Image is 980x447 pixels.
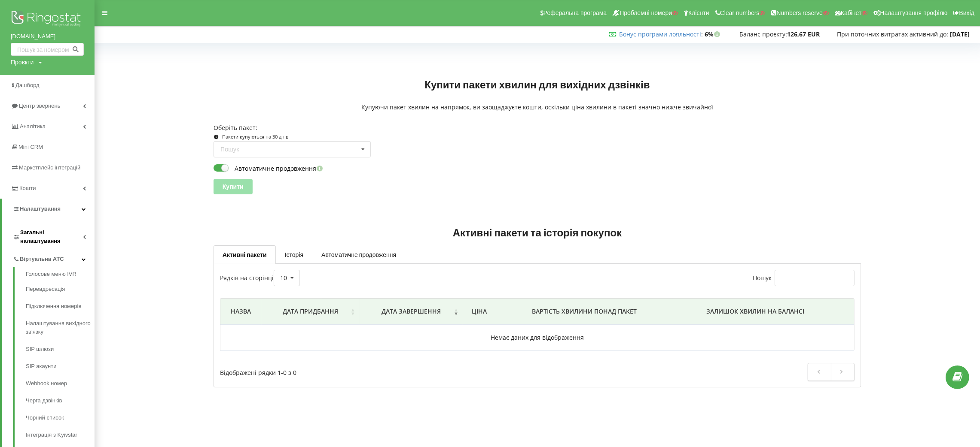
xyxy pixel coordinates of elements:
strong: 6% [705,30,722,38]
i: Увімкніть цю опцію, щоб автоматично продовжувати дію пакету в день її завершення. Кошти на продов... [316,165,324,171]
span: Clear numbers [720,9,760,16]
a: SIP шлюзи [26,341,95,358]
td: Немає даних для відображення [220,325,854,351]
span: Аналiтика [20,123,46,130]
th: Дата придбання: activate to sort column ascending [262,299,360,325]
a: Загальні налаштування [13,222,95,249]
span: Вихід [959,9,974,16]
span: Баланс проєкту: [739,30,787,38]
span: Mini CRM [18,144,43,150]
input: Пошук за номером [11,43,84,56]
span: Клієнти [688,9,709,16]
label: Рядків на сторінці [220,274,300,282]
a: [DOMAIN_NAME] [11,32,84,41]
th: Назва [220,299,262,325]
a: Черга дзвінків [26,392,95,409]
small: Пакети купуються на 30 днів [222,133,288,140]
th: Ціна [463,299,496,325]
input: Пошук [775,270,855,286]
div: Проєкти [11,58,34,66]
a: SIP акаунти [26,358,95,375]
form: Оберіть пакет: [214,124,861,194]
a: Налаштування вихідного зв’язку [26,315,95,341]
span: Налаштування [20,205,61,212]
label: Пошук [753,274,855,282]
th: Вартість хвилини понад пакет [496,299,673,325]
a: Переадресація [26,281,95,298]
span: Реферальна програма [543,9,607,16]
span: Дашборд [15,82,40,88]
div: 10 [280,275,287,281]
span: Загальні налаштування [20,228,83,245]
th: Залишок хвилин на балансі [673,299,838,325]
span: Кошти [19,185,36,191]
a: Webhook номер [26,375,95,392]
a: Інтеграція з Kyivstar [26,426,95,444]
div: Відображені рядки 1-0 з 0 [220,363,491,377]
span: Маркетплейс інтеграцій [19,164,80,171]
a: Налаштування [2,199,95,219]
img: Ringostat logo [11,9,84,30]
span: Проблемні номери [620,9,672,16]
a: Історія [276,245,312,263]
span: Numbers reserve [777,9,823,16]
h2: Активні пакети та історія покупок [214,226,861,239]
span: Центр звернень [19,103,60,109]
span: При поточних витратах активний до: [837,30,948,38]
span: Налаштування профілю [880,9,947,16]
a: Голосове меню IVR [26,270,95,281]
strong: 126,67 EUR [787,30,820,38]
a: Чорний список [26,409,95,426]
label: Автоматичне продовження [214,163,325,172]
span: : [619,30,703,38]
span: Віртуальна АТС [20,255,64,263]
p: Купуючи пакет хвилин на напрямок, ви заощаджуєте кошти, оскільки ціна хвилини в пакеті значно ниж... [214,103,861,112]
a: Підключення номерів [26,298,95,315]
th: Дата завершення: activate to sort column ascending [360,299,463,325]
strong: [DATE] [950,30,970,38]
a: Автоматичне продовження [312,245,405,263]
a: Віртуальна АТС [13,249,95,267]
a: Бонус програми лояльності [619,30,701,38]
a: Активні пакети [214,245,276,264]
h2: Купити пакети хвилин для вихідних дзвінків [424,78,650,91]
div: Пошук [220,146,239,152]
span: Кабінет [841,9,862,16]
